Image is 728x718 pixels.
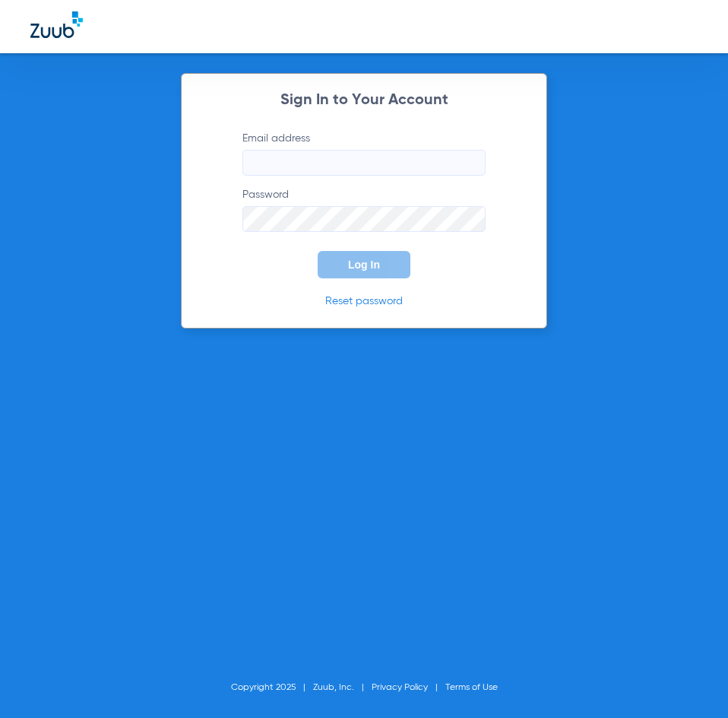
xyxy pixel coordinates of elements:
[242,131,486,176] label: Email address
[325,296,403,307] a: Reset password
[348,259,380,271] span: Log In
[220,93,508,108] h2: Sign In to Your Account
[242,150,486,176] input: Email address
[231,680,313,695] li: Copyright 2025
[242,187,486,232] label: Password
[372,683,428,692] a: Privacy Policy
[652,645,728,718] iframe: Chat Widget
[318,251,410,278] button: Log In
[445,683,498,692] a: Terms of Use
[313,680,372,695] li: Zuub, Inc.
[242,206,486,232] input: Password
[30,11,83,38] img: Zuub Logo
